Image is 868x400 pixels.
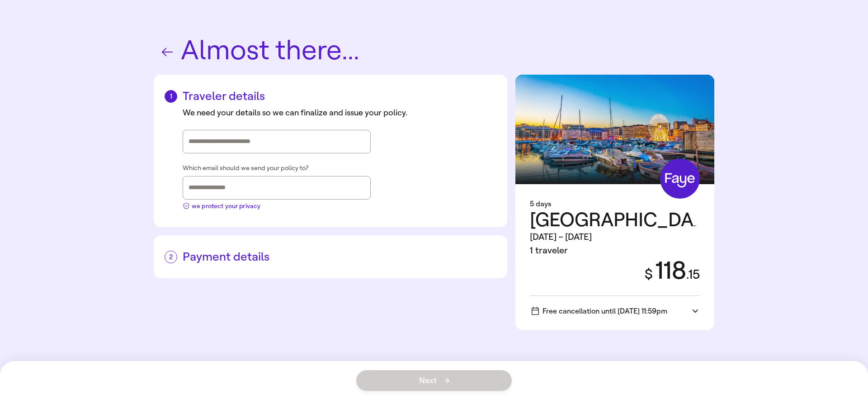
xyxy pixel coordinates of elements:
[645,266,653,282] span: $
[530,209,720,231] span: [GEOGRAPHIC_DATA]
[183,200,260,211] button: we protect your privacy
[165,250,496,264] h2: Payment details
[192,201,260,211] span: we protect your privacy
[165,89,496,103] h2: Traveler details
[686,267,700,282] span: . 15
[532,307,667,315] span: Free cancellation until [DATE] 11:59pm
[356,370,512,391] button: Next
[189,135,365,148] input: Street address, city, state
[530,230,700,244] div: [DATE] – [DATE]
[634,257,700,284] div: 118
[154,36,714,66] h1: Almost there...
[530,199,700,210] div: 5 days
[530,244,700,257] div: 1 traveler
[183,107,496,119] div: We need your details so we can finalize and issue your policy.
[183,164,308,172] span: Which email should we send your policy to?
[419,376,449,385] span: Next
